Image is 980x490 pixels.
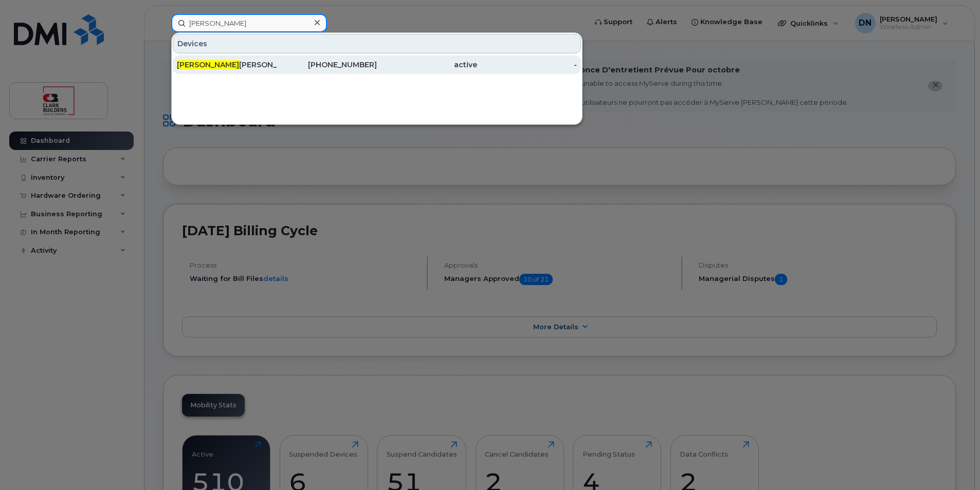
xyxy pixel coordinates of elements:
[177,60,239,69] span: [PERSON_NAME]
[173,55,581,74] a: [PERSON_NAME][PERSON_NAME][PHONE_NUMBER]active-
[173,34,581,53] div: Devices
[177,60,277,70] div: [PERSON_NAME]
[377,60,477,70] div: active
[477,60,577,70] div: -
[935,445,972,482] iframe: Messenger Launcher
[277,60,377,70] div: [PHONE_NUMBER]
